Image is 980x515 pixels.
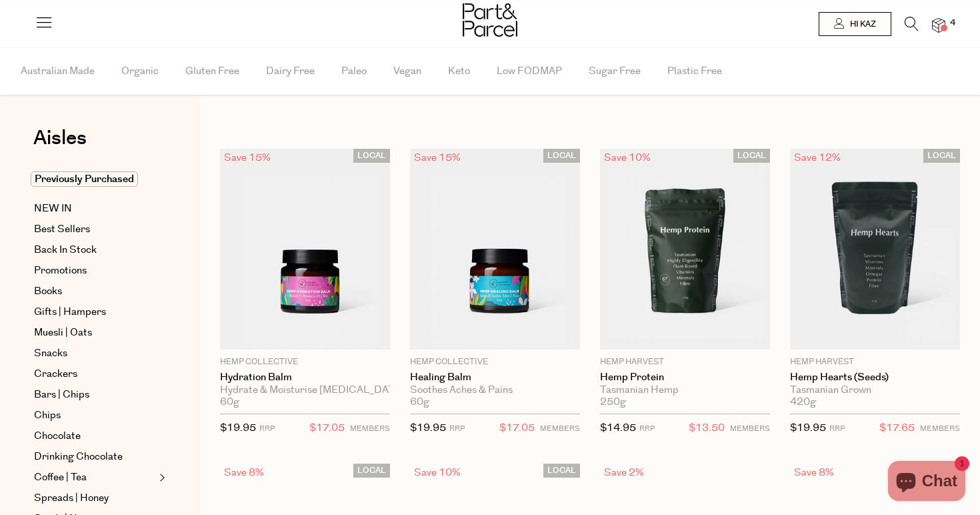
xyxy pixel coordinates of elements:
[34,171,155,187] a: Previously Purchased
[259,424,275,434] small: RRP
[790,384,960,396] div: Tasmanian Grown
[31,171,138,187] span: Previously Purchased
[600,149,655,167] div: Save 10%
[543,464,580,478] span: LOCAL
[21,48,95,95] span: Australian Made
[790,464,838,482] div: Save 8%
[34,490,155,506] a: Spreads | Honey
[639,424,655,434] small: RRP
[220,421,256,435] span: $19.95
[34,325,155,341] a: Muesli | Oats
[34,449,123,465] span: Drinking Chocolate
[448,48,470,95] span: Keto
[819,12,891,36] a: Hi kaz
[790,396,816,408] span: 420g
[34,201,72,217] span: NEW IN
[790,149,960,350] img: Hemp Hearts (Seeds)
[410,396,429,408] span: 60g
[499,420,535,437] span: $17.05
[34,366,77,382] span: Crackers
[350,424,390,434] small: MEMBERS
[34,201,155,217] a: NEW IN
[353,149,390,163] span: LOCAL
[790,421,826,435] span: $19.95
[879,420,915,437] span: $17.65
[34,304,155,320] a: Gifts | Hampers
[185,48,239,95] span: Gluten Free
[34,284,62,300] span: Books
[34,346,67,362] span: Snacks
[463,3,517,37] img: Part&Parcel
[34,408,155,424] a: Chips
[220,149,390,350] img: Hydration Balm
[34,490,109,506] span: Spreads | Honey
[34,366,155,382] a: Crackers
[34,325,92,341] span: Muesli | Oats
[947,17,959,29] span: 4
[410,149,580,350] img: Healing Balm
[34,242,97,258] span: Back In Stock
[34,263,155,279] a: Promotions
[790,149,845,167] div: Save 12%
[600,149,770,350] img: Hemp Protein
[589,48,641,95] span: Sugar Free
[733,149,770,163] span: LOCAL
[600,384,770,396] div: Tasmanian Hemp
[600,372,770,384] a: Hemp Protein
[600,464,648,482] div: Save 2%
[220,149,275,167] div: Save 15%
[34,449,155,465] a: Drinking Chocolate
[266,48,315,95] span: Dairy Free
[689,420,725,437] span: $13.50
[220,396,239,408] span: 60g
[393,48,421,95] span: Vegan
[34,428,155,444] a: Chocolate
[34,242,155,258] a: Back In Stock
[34,221,155,237] a: Best Sellers
[600,356,770,368] p: Hemp Harvest
[410,384,580,396] div: Soothes Aches & Pains
[410,372,580,384] a: Healing Balm
[34,387,89,403] span: Bars | Chips
[220,384,390,396] div: Hydrate & Moisturise [MEDICAL_DATA]
[600,421,636,435] span: $14.95
[790,356,960,368] p: Hemp Harvest
[34,408,61,424] span: Chips
[449,424,465,434] small: RRP
[34,346,155,362] a: Snacks
[790,372,960,384] a: Hemp Hearts (Seeds)
[497,48,562,95] span: Low FODMAP
[309,420,345,437] span: $17.05
[540,424,580,434] small: MEMBERS
[923,149,960,163] span: LOCAL
[667,48,722,95] span: Plastic Free
[600,396,626,408] span: 250g
[121,48,159,95] span: Organic
[730,424,770,434] small: MEMBERS
[33,123,87,153] span: Aisles
[34,304,106,320] span: Gifts | Hampers
[847,19,876,30] span: Hi kaz
[341,48,367,95] span: Paleo
[33,128,87,161] a: Aisles
[156,470,165,486] button: Expand/Collapse Coffee | Tea
[829,424,845,434] small: RRP
[34,470,87,486] span: Coffee | Tea
[410,149,465,167] div: Save 15%
[34,428,81,444] span: Chocolate
[920,424,960,434] small: MEMBERS
[932,18,945,32] a: 4
[543,149,580,163] span: LOCAL
[34,470,155,486] a: Coffee | Tea
[220,372,390,384] a: Hydration Balm
[353,464,390,478] span: LOCAL
[884,461,969,504] inbox-online-store-chat: Shopify online store chat
[410,421,446,435] span: $19.95
[34,221,90,237] span: Best Sellers
[34,284,155,300] a: Books
[34,263,87,279] span: Promotions
[410,464,465,482] div: Save 10%
[410,356,580,368] p: Hemp Collective
[220,356,390,368] p: Hemp Collective
[34,387,155,403] a: Bars | Chips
